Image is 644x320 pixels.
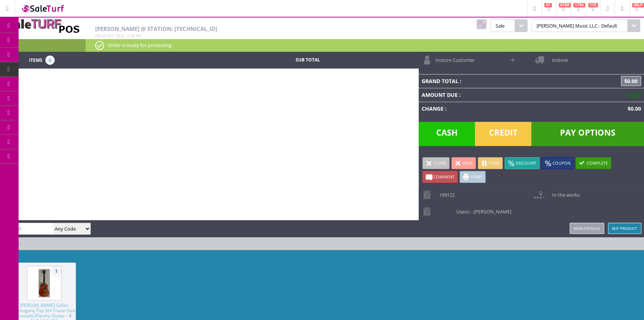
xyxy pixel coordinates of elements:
span: 6788 [559,3,571,7]
a: Complete [576,157,611,169]
span: 2025 [116,33,125,38]
span: Oct [107,33,115,38]
a: Coupon [541,157,574,169]
span: Items [29,56,42,64]
span: Credit [475,122,531,146]
img: SaleTurf [21,3,65,13]
a: Void [451,157,476,169]
span: $0.00 [625,91,641,98]
span: 1 [127,33,129,38]
span: - [470,208,471,215]
td: Grand Total : [419,74,559,88]
span: 18 [130,33,135,38]
span: pm [136,33,141,38]
span: $0.00 [625,105,641,112]
span: 199122 [435,187,455,198]
a: Park [478,157,503,169]
input: Search [3,223,53,234]
span: 115 [588,3,598,7]
span: HELP [632,3,644,7]
a: Print [460,171,486,183]
span: , : [95,33,141,38]
span: $0.00 [621,76,641,86]
span: 47 [544,3,552,7]
span: [PERSON_NAME] Music LLC - Default [531,19,628,32]
span: Pay Options [531,122,644,146]
span: Users: [453,203,511,215]
span: -[PERSON_NAME] [472,208,511,215]
span: 0 [45,56,55,65]
a: Non-catalog [570,223,604,234]
span: Instore Customer [432,52,474,63]
span: Fri [95,33,100,38]
p: Order is ready for processing. [95,41,634,49]
span: 1796 [573,3,585,7]
span: instore [548,52,567,63]
a: Discount [505,157,540,169]
td: Amount Due : [419,88,559,102]
span: Comment [434,174,454,180]
span: 03 [102,33,106,38]
td: Change : [419,102,559,115]
span: In the works [548,187,579,198]
span: Cash [419,122,475,146]
a: Buy Product [608,223,641,234]
a: Close [422,157,450,169]
span: Sale [490,19,515,32]
h2: [PERSON_NAME] @ Station: [TECHNICAL_ID] [95,26,417,32]
span: 1 [52,266,61,276]
td: Sub Total [251,56,364,65]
